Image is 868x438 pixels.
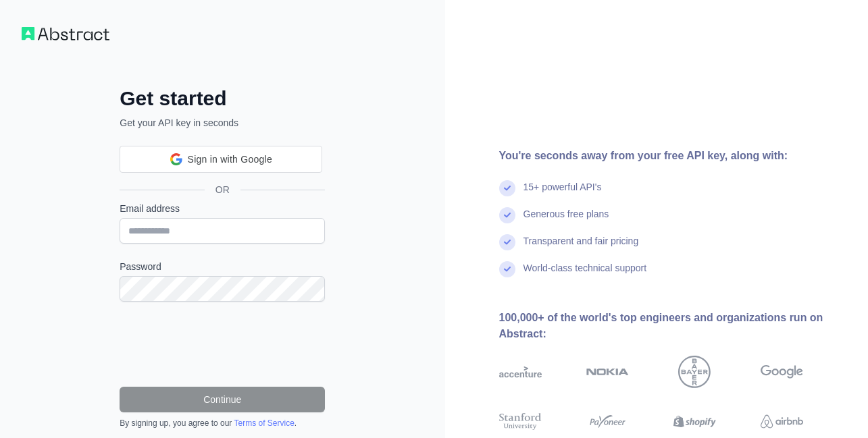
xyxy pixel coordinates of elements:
[524,207,609,234] div: Generous free plans
[120,86,325,111] h2: Get started
[499,411,542,433] img: stanford university
[586,356,629,388] img: nokia
[524,261,647,288] div: World-class technical support
[673,411,716,433] img: shopify
[499,148,847,164] div: You're seconds away from your free API key, along with:
[22,27,109,40] img: Workflow
[205,183,240,196] span: OR
[678,356,711,388] img: bayer
[499,261,515,277] img: check mark
[120,387,325,412] button: Continue
[524,180,602,207] div: 15+ powerful API's
[586,411,629,433] img: payoneer
[120,318,325,371] iframe: reCAPTCHA
[120,202,325,215] label: Email address
[761,356,803,388] img: google
[120,116,325,130] p: Get your API key in seconds
[188,153,272,167] span: Sign in with Google
[499,310,847,342] div: 100,000+ of the world's top engineers and organizations run on Abstract:
[524,234,639,261] div: Transparent and fair pricing
[499,234,515,250] img: check mark
[499,207,515,223] img: check mark
[120,260,325,273] label: Password
[120,146,322,173] div: Sign in with Google
[234,418,294,428] a: Terms of Service
[499,356,542,388] img: accenture
[761,411,803,433] img: airbnb
[120,418,325,429] div: By signing up, you agree to our .
[499,180,515,196] img: check mark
